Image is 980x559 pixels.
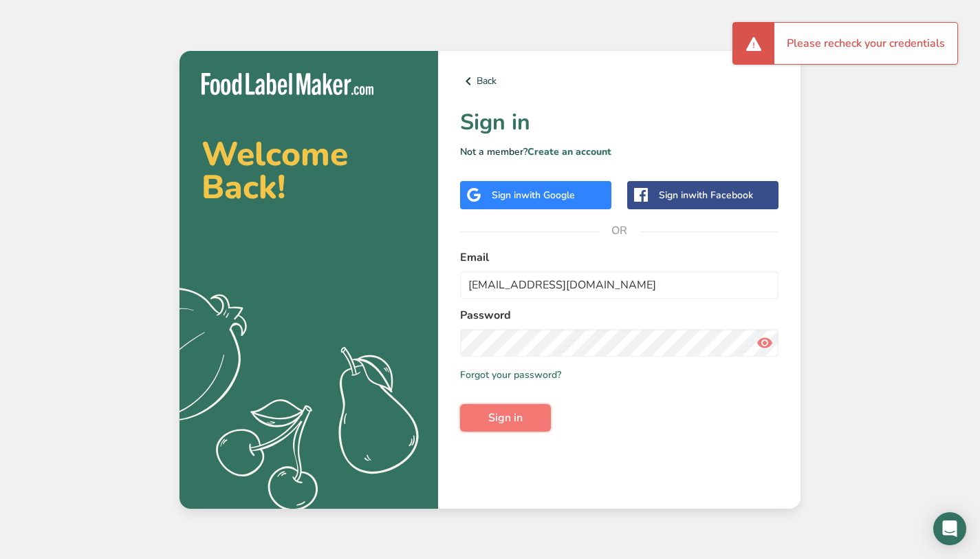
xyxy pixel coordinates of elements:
[488,410,523,426] span: Sign in
[202,73,373,96] img: Food Label Maker
[521,189,575,202] span: with Google
[492,188,575,202] div: Sign in
[599,210,640,251] span: OR
[460,368,561,382] a: Forgot your password?
[527,145,611,158] a: Create an account
[933,512,966,545] div: Open Intercom Messenger
[774,23,957,64] div: Please recheck your credentials
[659,188,753,202] div: Sign in
[460,106,778,139] h1: Sign in
[202,138,416,204] h2: Welcome Back!
[460,271,778,299] input: Enter Your Email
[460,307,778,324] label: Password
[460,145,778,159] p: Not a member?
[688,189,753,202] span: with Facebook
[460,249,778,266] label: Email
[460,73,778,89] a: Back
[460,404,551,432] button: Sign in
